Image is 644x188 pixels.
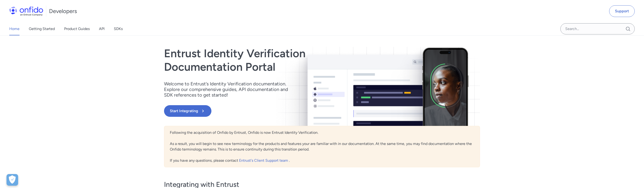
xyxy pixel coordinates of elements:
[164,81,294,98] p: Welcome to Entrust’s Identity Verification documentation. Explore our comprehensive guides, API d...
[9,22,20,35] a: Home
[49,7,77,15] h1: Developers
[9,7,43,16] img: Onfido Logo
[114,22,123,35] a: SDKs
[164,47,385,74] h1: Entrust Identity Verification Documentation Portal
[7,174,18,186] button: Open Preferences
[64,22,90,35] a: Product Guides
[99,22,105,35] a: API
[609,5,635,17] a: Support
[164,126,480,167] div: Following the acquisition of Onfido by Entrust, Onfido is now Entrust Identity Verification. As a...
[560,23,635,34] input: Onfido search input field
[239,158,289,163] a: Entrust's Client Support team
[7,174,18,186] div: Cookie Preferences
[164,105,385,117] a: Start Integrating
[164,105,211,117] button: Start Integrating
[29,22,55,35] a: Getting Started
